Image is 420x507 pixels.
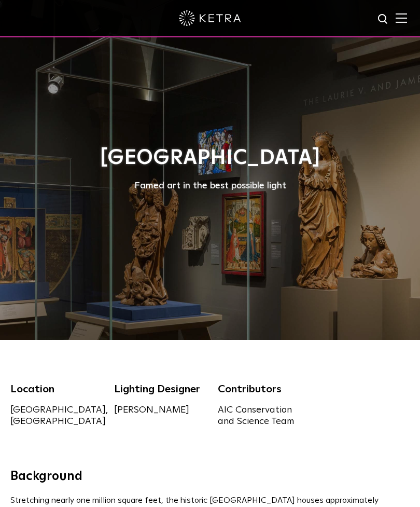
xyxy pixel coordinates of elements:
img: Hamburger%20Nav.svg [396,13,407,23]
img: ketra-logo-2019-white [179,10,241,26]
div: [PERSON_NAME] [114,404,202,416]
div: Location [10,381,99,397]
div: Lighting Designer [114,381,202,397]
div: Contributors [218,381,306,397]
div: Famed art in the best possible light [10,179,410,194]
div: AIC Conservation and Science Team [218,404,306,427]
h3: Background [10,469,410,485]
div: [GEOGRAPHIC_DATA], [GEOGRAPHIC_DATA] [10,404,99,427]
img: search icon [377,13,390,26]
h1: [GEOGRAPHIC_DATA] [10,146,410,169]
